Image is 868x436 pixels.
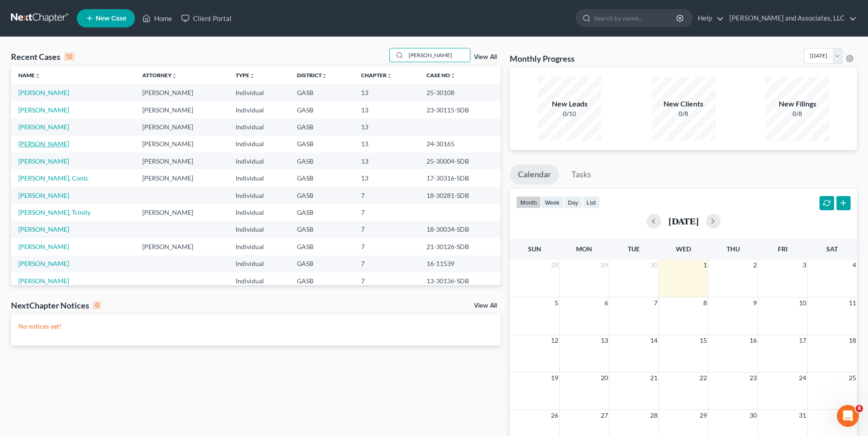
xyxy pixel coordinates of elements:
[20,308,41,314] span: Home
[76,308,108,314] span: Messages
[290,238,354,255] td: GASB
[699,372,708,383] span: 22
[290,187,354,204] td: GASB
[290,136,354,153] td: GASB
[290,118,354,135] td: GASB
[290,170,354,186] td: GASB
[228,221,290,238] td: Individual
[419,84,501,101] td: 25-30108
[752,298,758,308] span: 9
[290,204,354,221] td: GASB
[594,10,678,27] input: Search by name...
[727,245,740,253] span: Thu
[699,410,708,421] span: 29
[18,322,493,331] p: No notices yet!
[135,170,228,186] td: [PERSON_NAME]
[18,277,69,285] a: [PERSON_NAME]
[450,73,456,79] i: unfold_more
[419,187,501,204] td: 18-30281-SDB
[322,73,327,79] i: unfold_more
[749,372,758,383] span: 23
[652,109,716,118] div: 0/8
[649,335,658,346] span: 14
[172,73,177,79] i: unfold_more
[135,118,228,135] td: [PERSON_NAME]
[11,300,101,311] div: NextChapter Notices
[354,84,419,101] td: 13
[228,170,290,186] td: Individual
[564,196,582,208] button: day
[702,298,708,308] span: 8
[228,136,290,153] td: Individual
[18,225,69,233] a: [PERSON_NAME]
[669,216,699,226] h2: [DATE]
[18,174,89,182] a: [PERSON_NAME], Conic
[419,153,501,170] td: 25-30004-SDB
[18,157,69,165] a: [PERSON_NAME]
[419,272,501,289] td: 13-30136-SDB
[426,72,456,79] a: Case Nounfold_more
[576,245,592,253] span: Mon
[354,272,419,289] td: 7
[538,99,602,109] div: New Leads
[600,335,609,346] span: 13
[135,238,228,255] td: [PERSON_NAME]
[554,298,559,308] span: 5
[474,303,497,309] a: View All
[228,255,290,272] td: Individual
[474,54,497,60] a: View All
[354,136,419,153] td: 13
[600,372,609,383] span: 20
[749,410,758,421] span: 30
[649,372,658,383] span: 21
[290,221,354,238] td: GASB
[354,221,419,238] td: 7
[528,245,541,253] span: Sun
[354,255,419,272] td: 7
[419,255,501,272] td: 16-11539
[826,245,838,253] span: Sat
[18,21,71,29] img: logo
[107,15,125,33] img: Profile image for Emma
[752,260,758,271] span: 2
[419,221,501,238] td: 18-30034-SDB
[145,308,160,314] span: Help
[19,176,153,196] div: Statement of Financial Affairs - Payments Made in the Last 90 days
[18,106,69,114] a: [PERSON_NAME]
[18,260,69,267] a: [PERSON_NAME]
[798,335,807,346] span: 17
[135,153,228,170] td: [PERSON_NAME]
[13,233,170,250] div: Amendments
[96,15,126,22] span: New Case
[798,410,807,421] span: 31
[702,260,708,271] span: 1
[852,260,857,271] span: 4
[766,109,830,118] div: 0/8
[11,51,75,62] div: Recent Cases
[354,238,419,255] td: 7
[90,15,108,33] img: Profile image for Sara
[122,285,183,322] button: Help
[19,220,153,229] div: Form Preview Helper
[135,136,228,153] td: [PERSON_NAME]
[18,72,40,79] a: Nameunfold_more
[18,65,165,80] p: Hi there!
[354,187,419,204] td: 7
[354,170,419,186] td: 13
[18,89,69,96] a: [PERSON_NAME]
[354,118,419,135] td: 13
[550,372,559,383] span: 19
[538,109,602,118] div: 0/10
[600,410,609,421] span: 27
[652,99,716,109] div: New Clients
[550,260,559,271] span: 28
[582,196,600,208] button: list
[848,298,857,308] span: 11
[766,99,830,109] div: New Filings
[18,243,69,250] a: [PERSON_NAME]
[228,84,290,101] td: Individual
[802,260,807,271] span: 3
[354,153,419,170] td: 13
[177,10,236,27] a: Client Portal
[749,335,758,346] span: 16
